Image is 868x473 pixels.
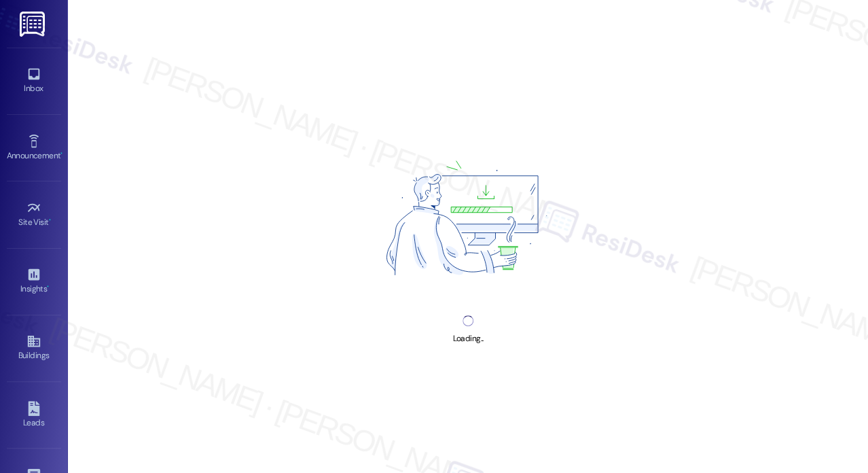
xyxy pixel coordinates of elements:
span: • [60,149,62,158]
div: Loading... [452,332,483,346]
img: ResiDesk Logo [20,12,48,37]
a: Site Visit • [7,196,61,233]
span: • [49,215,51,225]
a: Buildings [7,330,61,366]
span: • [47,282,49,292]
a: Insights • [7,263,61,300]
a: Inbox [7,63,61,99]
a: Leads [7,397,61,434]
